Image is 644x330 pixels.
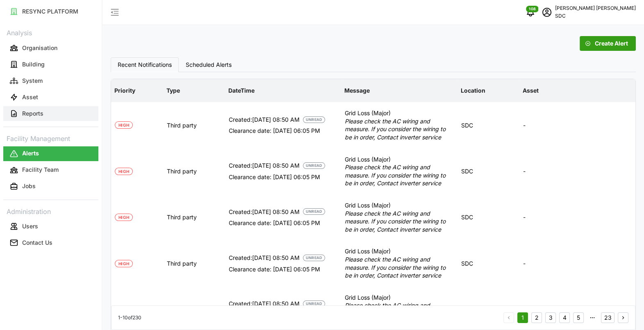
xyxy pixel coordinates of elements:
[229,116,300,124] p: Created: [DATE] 08:50 AM
[523,121,632,130] p: -
[227,80,339,101] p: DateTime
[22,93,38,101] p: Asset
[306,255,323,261] span: UNREAD
[529,6,536,12] span: 108
[306,163,323,168] span: UNREAD
[461,167,515,175] p: SDC
[461,213,515,221] p: SDC
[167,167,221,175] p: Third party
[3,219,98,234] button: Users
[229,208,300,216] p: Created: [DATE] 08:50 AM
[523,213,632,221] p: -
[22,239,52,247] p: Contact Us
[3,146,98,161] button: Alerts
[573,312,584,323] button: 5
[545,312,556,323] button: 3
[3,105,98,122] a: Reports
[229,265,320,273] p: Clearance date: [DATE] 06:05 PM
[118,168,129,175] span: High
[3,163,98,178] button: Facility Team
[523,167,632,175] p: -
[113,80,162,101] p: Priority
[523,259,632,268] p: -
[22,149,39,157] p: Alerts
[3,179,98,194] button: Jobs
[229,127,320,135] p: Clearance date: [DATE] 06:05 PM
[306,117,323,123] span: UNREAD
[22,166,59,174] p: Facility Team
[345,117,453,141] p: Please check the AC wiring and measure. If you consider the wiring to be in order, Contact invert...
[345,247,453,255] p: Grid Loss (Major)
[3,26,98,38] p: Analysis
[229,162,300,170] p: Created: [DATE] 08:50 AM
[22,182,36,190] p: Jobs
[118,122,129,128] span: High
[118,314,141,322] p: 1 - 10 of 230
[3,56,98,73] a: Building
[229,219,320,227] p: Clearance date: [DATE] 06:05 PM
[22,222,38,230] p: Users
[118,62,172,68] span: Recent Notifications
[3,41,98,55] button: Organisation
[306,301,323,307] span: UNREAD
[22,44,57,52] p: Organisation
[3,235,98,250] button: Contact Us
[167,213,221,221] p: Third party
[345,255,453,280] p: Please check the AC wiring and measure. If you consider the wiring to be in order, Contact invert...
[118,214,129,221] span: High
[345,201,453,209] p: Grid Loss (Major)
[229,254,300,262] p: Created: [DATE] 08:50 AM
[167,121,221,130] p: Third party
[555,5,636,12] p: [PERSON_NAME] [PERSON_NAME]
[345,109,453,117] p: Grid Loss (Major)
[229,300,300,308] p: Created: [DATE] 08:50 AM
[539,4,555,20] button: schedule
[580,36,636,51] button: Create Alert
[345,294,453,302] p: Grid Loss (Major)
[345,301,453,325] p: Please check the AC wiring and measure. If you consider the wiring to be in order, Contact invert...
[118,260,129,267] span: High
[229,173,320,181] p: Clearance date: [DATE] 06:05 PM
[3,90,98,105] button: Asset
[461,259,515,268] p: SDC
[165,80,223,101] p: Type
[306,209,323,214] span: UNREAD
[343,80,455,101] p: Message
[186,62,232,68] span: Scheduled Alerts
[3,4,98,19] button: RESYNC PLATFORM
[531,312,542,323] button: 2
[3,3,98,20] a: RESYNC PLATFORM
[3,218,98,234] a: Users
[517,312,528,323] button: 1
[3,234,98,251] a: Contact Us
[3,132,98,144] p: Facility Management
[461,121,515,130] p: SDC
[3,57,98,72] button: Building
[3,106,98,121] button: Reports
[22,60,45,68] p: Building
[22,77,43,85] p: System
[559,312,570,323] button: 4
[555,12,636,20] p: SDC
[3,89,98,105] a: Asset
[167,259,221,268] p: Third party
[3,73,98,88] button: System
[3,178,98,195] a: Jobs
[3,205,98,217] p: Administration
[3,40,98,56] a: Organisation
[22,7,78,16] p: RESYNC PLATFORM
[459,80,517,101] p: Location
[22,109,43,118] p: Reports
[3,146,98,162] a: Alerts
[521,80,634,101] p: Asset
[345,163,453,187] p: Please check the AC wiring and measure. If you consider the wiring to be in order, Contact invert...
[345,209,453,234] p: Please check the AC wiring and measure. If you consider the wiring to be in order, Contact invert...
[3,162,98,178] a: Facility Team
[345,155,453,164] p: Grid Loss (Major)
[522,4,539,20] button: notifications
[595,36,628,50] span: Create Alert
[3,73,98,89] a: System
[601,312,614,323] button: 23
